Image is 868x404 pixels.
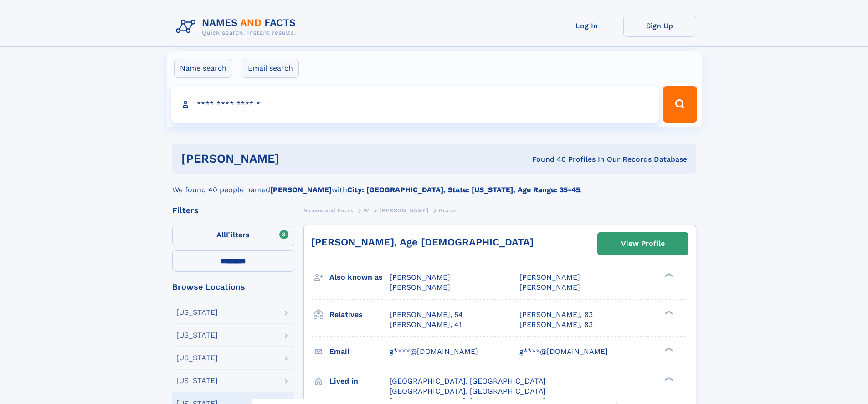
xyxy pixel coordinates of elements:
[519,320,593,330] a: [PERSON_NAME], 83
[663,309,673,315] div: ❯
[329,373,390,389] h3: Lived in
[174,59,232,78] label: Name search
[172,206,294,215] div: Filters
[171,86,659,123] input: search input
[311,236,534,248] a: [PERSON_NAME], Age [DEMOGRAPHIC_DATA]
[172,283,294,291] div: Browse Locations
[390,273,450,281] span: [PERSON_NAME]
[242,59,299,78] label: Email search
[663,272,673,278] div: ❯
[176,332,218,339] div: [US_STATE]
[390,283,450,291] span: [PERSON_NAME]
[172,225,294,246] label: Filters
[380,205,428,216] a: [PERSON_NAME]
[439,207,456,214] span: Grace
[519,283,580,291] span: [PERSON_NAME]
[663,376,673,382] div: ❯
[172,174,696,195] div: We found 40 people named with .
[347,185,580,194] b: City: [GEOGRAPHIC_DATA], State: [US_STATE], Age Range: 35-45
[390,377,546,385] span: [GEOGRAPHIC_DATA], [GEOGRAPHIC_DATA]
[329,344,390,359] h3: Email
[621,233,665,254] div: View Profile
[390,310,463,320] a: [PERSON_NAME], 54
[270,185,332,194] b: [PERSON_NAME]
[364,207,370,214] span: W
[216,230,226,239] span: All
[623,15,696,37] a: Sign Up
[390,320,462,330] a: [PERSON_NAME], 41
[176,354,218,362] div: [US_STATE]
[329,307,390,322] h3: Relatives
[663,86,697,123] button: Search Button
[303,205,354,216] a: Names and Facts
[380,207,428,214] span: [PERSON_NAME]
[176,377,218,384] div: [US_STATE]
[519,273,580,281] span: [PERSON_NAME]
[181,153,406,164] h1: [PERSON_NAME]
[406,154,687,164] div: Found 40 Profiles In Our Records Database
[364,205,370,216] a: W
[176,309,218,316] div: [US_STATE]
[550,15,623,37] a: Log In
[598,233,688,255] a: View Profile
[172,15,303,39] img: Logo Names and Facts
[663,346,673,352] div: ❯
[519,310,593,320] a: [PERSON_NAME], 83
[390,387,546,395] span: [GEOGRAPHIC_DATA], [GEOGRAPHIC_DATA]
[329,270,390,285] h3: Also known as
